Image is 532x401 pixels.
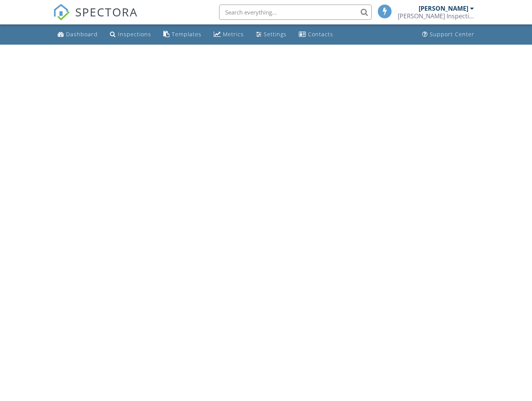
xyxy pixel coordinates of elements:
[160,27,205,42] a: Templates
[66,31,98,38] div: Dashboard
[118,31,151,38] div: Inspections
[55,27,101,42] a: Dashboard
[398,12,474,20] div: Kelly Inspections LLC
[296,27,336,42] a: Contacts
[219,5,372,20] input: Search everything...
[264,31,287,38] div: Settings
[419,5,468,12] div: [PERSON_NAME]
[75,4,138,20] span: SPECTORA
[308,31,333,38] div: Contacts
[53,10,138,26] a: SPECTORA
[223,31,244,38] div: Metrics
[430,31,474,38] div: Support Center
[107,27,154,42] a: Inspections
[419,27,477,42] a: Support Center
[253,27,290,42] a: Settings
[172,31,202,38] div: Templates
[211,27,247,42] a: Metrics
[53,4,70,21] img: The Best Home Inspection Software - Spectora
